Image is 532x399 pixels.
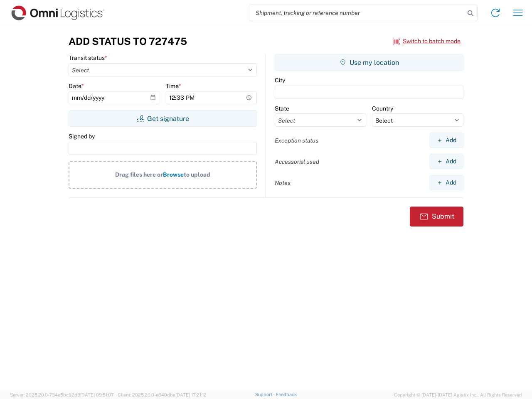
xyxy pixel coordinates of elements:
[69,54,107,62] label: Transit status
[430,175,463,190] button: Add
[118,392,207,397] span: Client: 2025.20.0-e640dba
[275,158,319,165] label: Accessorial used
[430,154,463,169] button: Add
[10,392,114,397] span: Server: 2025.20.0-734e5bc92d9
[276,392,297,397] a: Feedback
[115,171,163,178] span: Drag files here or
[69,82,84,90] label: Date
[372,105,393,112] label: Country
[275,179,291,187] label: Notes
[69,133,95,140] label: Signed by
[430,133,463,148] button: Add
[80,392,114,397] span: [DATE] 09:51:07
[249,5,465,21] input: Shipment, tracking or reference number
[394,391,522,399] span: Copyright © [DATE]-[DATE] Agistix Inc., All Rights Reserved
[166,82,181,90] label: Time
[184,171,210,178] span: to upload
[175,392,207,397] span: [DATE] 17:21:12
[275,137,318,144] label: Exception status
[275,105,289,112] label: State
[275,54,463,71] button: Use my location
[275,76,285,84] label: City
[410,207,463,227] button: Submit
[69,35,187,47] h3: Add Status to 727475
[163,171,184,178] span: Browse
[393,34,461,48] button: Switch to batch mode
[69,110,257,127] button: Get signature
[255,392,276,397] a: Support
